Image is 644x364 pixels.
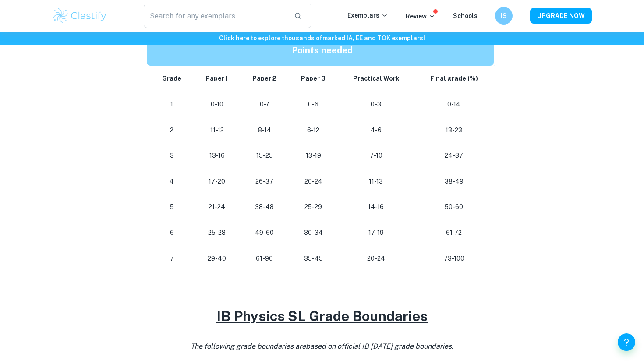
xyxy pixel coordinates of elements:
p: 0-3 [345,99,407,110]
p: 7-10 [345,150,407,162]
p: 0-10 [201,99,234,110]
button: IS [495,7,513,25]
p: 0-6 [296,99,331,110]
p: 20-24 [345,253,407,265]
u: IB Physics SL Grade Boundaries [216,308,428,324]
p: 50-60 [421,201,487,213]
p: 11-12 [201,124,234,136]
p: 38-48 [248,201,282,213]
input: Search for any exemplars... [144,4,287,28]
p: 14-16 [345,201,407,213]
h6: Click here to explore thousands of marked IA, EE and TOK exemplars ! [2,33,642,43]
p: 15-25 [248,150,282,162]
p: 13-23 [421,124,487,136]
i: The following grade boundaries are [191,342,453,350]
span: based on official IB [DATE] grade boundaries. [306,342,453,350]
h6: IS [499,11,509,21]
p: 3 [157,150,187,162]
p: 1 [157,99,187,110]
p: 7 [157,253,187,265]
p: Review [406,11,435,21]
a: Schools [453,12,478,19]
p: 38-49 [421,176,487,187]
p: 0-14 [421,99,487,110]
p: 4-6 [345,124,407,136]
p: Exemplars [347,11,388,20]
p: 29-40 [201,253,234,265]
p: 61-90 [248,253,282,265]
img: Clastify logo [52,7,108,25]
p: 24-37 [421,150,487,162]
p: 20-24 [296,176,331,187]
strong: Grade [162,75,181,82]
p: 25-29 [296,201,331,213]
p: 0-7 [248,99,282,110]
p: 73-100 [421,253,487,265]
p: 61-72 [421,227,487,239]
strong: Paper 3 [301,75,326,82]
p: 2 [157,124,187,136]
p: 17-19 [345,227,407,239]
p: 26-37 [248,176,282,187]
p: 6-12 [296,124,331,136]
p: 17-20 [201,176,234,187]
p: 6 [157,227,187,239]
p: 25-28 [201,227,234,239]
p: 49-60 [248,227,282,239]
p: 13-19 [296,150,331,162]
p: 8-14 [248,124,282,136]
button: UPGRADE NOW [530,8,592,24]
p: 13-16 [201,150,234,162]
p: 30-34 [296,227,331,239]
p: 35-45 [296,253,331,265]
button: Help and Feedback [618,333,635,351]
p: 21-24 [201,201,234,213]
strong: Final grade (%) [430,75,478,82]
strong: Points needed [292,45,353,56]
p: 5 [157,201,187,213]
strong: Paper 2 [252,75,276,82]
p: 11-13 [345,176,407,187]
strong: Paper 1 [205,75,228,82]
p: 4 [157,176,187,187]
strong: Practical Work [353,75,399,82]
